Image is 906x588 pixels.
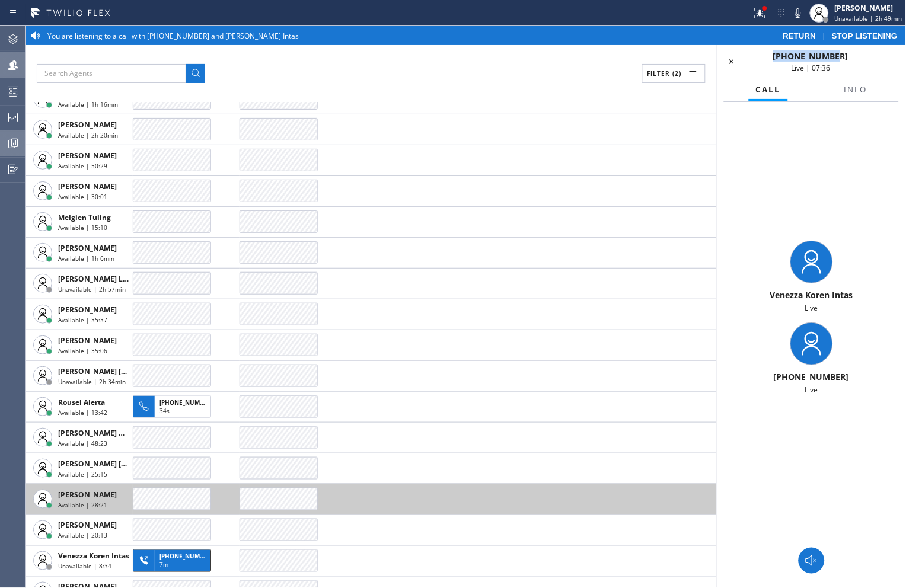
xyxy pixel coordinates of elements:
button: STOP LISTENING [826,31,904,41]
span: Available | 25:15 [58,470,107,478]
div: [PERSON_NAME] [835,3,902,13]
span: Available | 35:37 [58,316,107,324]
span: Available | 20:13 [58,532,107,540]
button: Filter (2) [642,64,706,83]
span: Live [805,385,818,395]
span: [PERSON_NAME] [58,243,117,253]
div: Venezza Koren Intas [722,289,901,301]
button: Monitor Call [799,548,825,574]
span: STOP LISTENING [832,31,898,40]
span: Available | 13:42 [58,408,107,417]
span: [PERSON_NAME] [58,305,117,315]
span: [PERSON_NAME] Guingos [58,428,148,438]
span: Unavailable | 8:34 [58,563,111,571]
span: [PERSON_NAME] [58,490,117,500]
span: Venezza Koren Intas [58,551,129,561]
button: Info [837,78,875,101]
span: Available | 50:29 [58,162,107,170]
input: Search Agents [37,64,186,83]
span: [PHONE_NUMBER] [773,50,848,62]
span: Melgien Tuling [58,212,111,222]
span: Available | 30:01 [58,193,107,201]
span: [PERSON_NAME] [58,335,117,346]
span: Filter (2) [647,69,682,78]
button: Mute [790,5,806,21]
span: Available | 35:06 [58,347,107,355]
div: | [777,31,904,41]
span: Call [756,84,781,95]
button: Call [749,78,788,101]
span: [PERSON_NAME] [58,181,117,191]
span: Live | 07:36 [792,63,831,73]
button: RETURN [777,31,822,41]
span: Available | 48:23 [58,439,107,448]
span: Available | 1h 6min [58,254,114,263]
span: 34s [159,407,170,415]
button: [PHONE_NUMBER]7m [133,546,215,576]
span: Unavailable | 2h 57min [58,285,126,293]
span: Rousel Alerta [58,397,105,407]
span: Available | 28:21 [58,501,107,509]
span: Info [844,84,867,95]
span: [PERSON_NAME] [58,520,117,531]
span: Unavailable | 2h 34min [58,378,126,386]
span: Live [805,303,818,313]
span: [PERSON_NAME] [58,120,117,130]
span: [PERSON_NAME] [58,151,117,161]
span: Available | 1h 16min [58,100,118,108]
span: [PERSON_NAME] [PERSON_NAME] [58,366,177,376]
button: [PHONE_NUMBER]34s [133,392,215,421]
span: [PHONE_NUMBER] [159,398,213,407]
span: RETURN [783,31,816,40]
span: [PHONE_NUMBER] [159,552,213,561]
span: Unavailable | 2h 49min [835,14,902,23]
span: [PERSON_NAME] [PERSON_NAME] [58,459,177,469]
span: [PERSON_NAME] Ledelbeth [PERSON_NAME] [58,274,215,284]
span: [PHONE_NUMBER] [774,371,849,382]
span: You are listening to a call with [PHONE_NUMBER] and [PERSON_NAME] Intas [47,31,299,41]
span: 7m [159,561,168,569]
span: Available | 15:10 [58,223,107,232]
span: Available | 2h 20min [58,131,118,139]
